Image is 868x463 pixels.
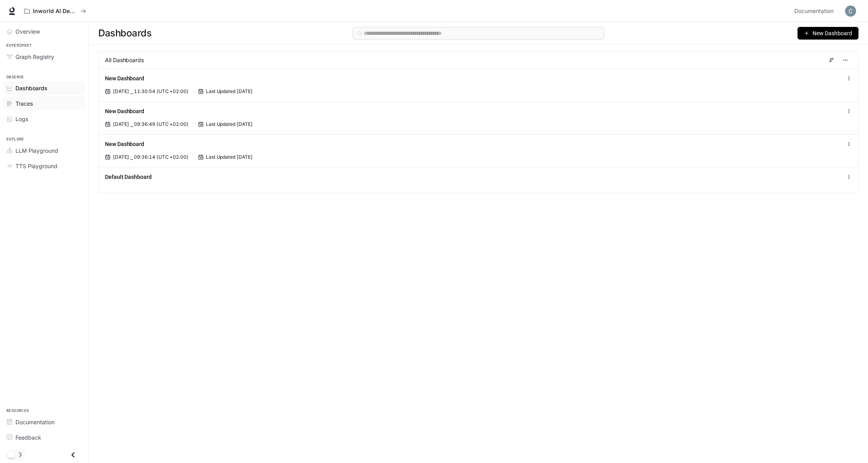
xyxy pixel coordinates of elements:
[15,84,48,92] span: Dashboards
[105,56,144,64] span: All Dashboards
[794,6,834,16] span: Documentation
[3,97,85,110] a: Traces
[3,112,85,126] a: Logs
[3,25,85,38] a: Overview
[813,29,852,38] span: New Dashboard
[98,25,151,41] span: Dashboards
[105,107,144,115] a: New Dashboard
[3,415,85,429] a: Documentation
[15,162,57,170] span: TTS Playground
[64,447,82,463] button: Close drawer
[3,50,85,64] a: Graph Registry
[15,53,54,61] span: Graph Registry
[206,88,253,95] span: Last Updated [DATE]
[15,115,28,123] span: Logs
[3,431,85,444] a: Feedback
[21,3,90,19] button: All workspaces
[3,159,85,173] a: TTS Playground
[206,154,253,161] span: Last Updated [DATE]
[3,144,85,157] a: LLM Playground
[33,8,77,15] p: Inworld AI Demos
[15,418,55,426] span: Documentation
[113,88,189,95] span: [DATE] ⎯ 11:30:54 (UTC +02:00)
[15,99,33,108] span: Traces
[791,3,839,19] a: Documentation
[15,146,58,155] span: LLM Playground
[15,433,41,442] span: Feedback
[113,154,189,161] span: [DATE] ⎯ 09:36:14 (UTC +02:00)
[105,173,152,181] a: Default Dashboard
[206,121,253,128] span: Last Updated [DATE]
[845,6,856,17] img: User avatar
[15,27,40,36] span: Overview
[105,140,144,148] a: New Dashboard
[113,121,189,128] span: [DATE] ⎯ 09:36:49 (UTC +02:00)
[797,27,858,40] button: New Dashboard
[843,3,858,19] button: User avatar
[7,450,15,459] span: Dark mode toggle
[105,74,144,82] a: New Dashboard
[3,81,85,95] a: Dashboards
